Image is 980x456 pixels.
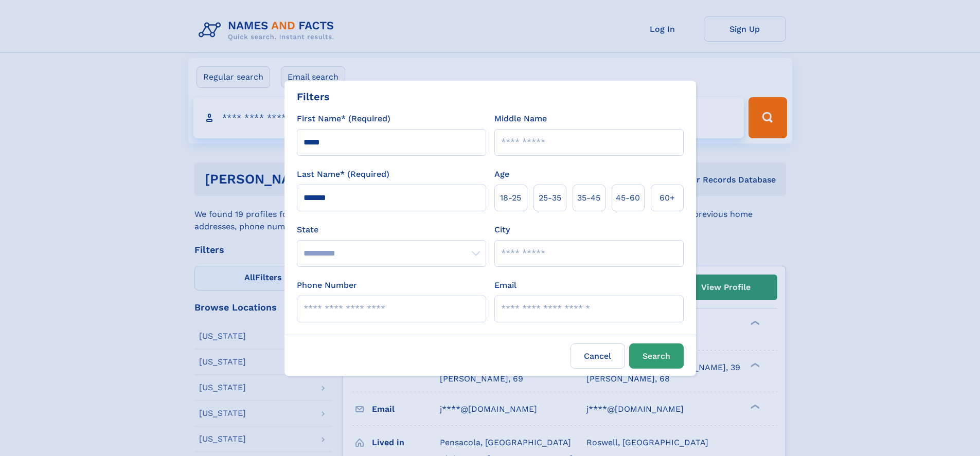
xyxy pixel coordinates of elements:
[494,224,510,236] label: City
[500,192,521,204] span: 18‑25
[297,224,486,236] label: State
[571,343,625,369] label: Cancel
[494,113,547,125] label: Middle Name
[660,192,675,204] span: 60+
[616,192,640,204] span: 45‑60
[297,279,357,291] label: Phone Number
[577,192,600,204] span: 35‑45
[297,168,389,180] label: Last Name* (Required)
[539,192,561,204] span: 25‑35
[297,89,330,104] div: Filters
[297,113,390,125] label: First Name* (Required)
[494,168,509,180] label: Age
[629,343,684,369] button: Search
[494,279,516,291] label: Email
